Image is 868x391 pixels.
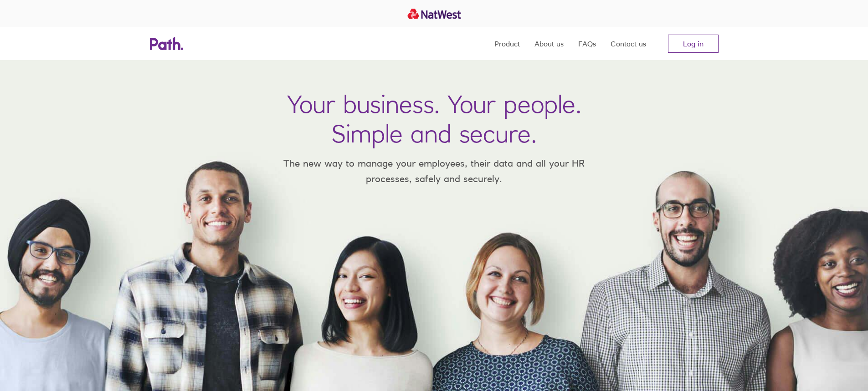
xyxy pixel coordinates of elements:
h1: Your business. Your people. Simple and secure. [287,89,581,148]
a: Product [494,27,520,60]
a: Contact us [611,27,646,60]
a: About us [534,27,564,60]
a: FAQs [578,27,596,60]
p: The new way to manage your employees, their data and all your HR processes, safely and securely. [270,156,598,186]
a: Log in [668,35,719,53]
